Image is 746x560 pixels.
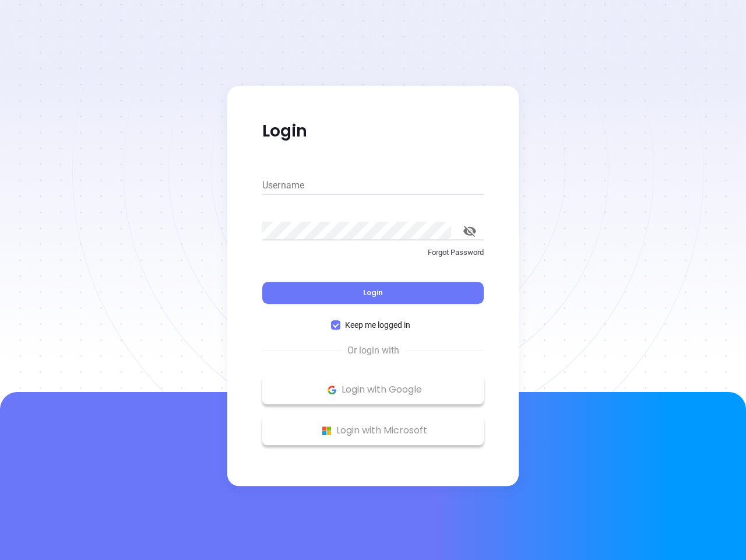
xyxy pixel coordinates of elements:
p: Login with Google [268,381,478,398]
button: Google Logo Login with Google [262,375,484,404]
img: Microsoft Logo [319,423,334,438]
button: Login [262,282,484,304]
button: toggle password visibility [456,217,484,245]
p: Login with Microsoft [268,422,478,439]
span: Keep me logged in [340,318,415,331]
p: Login [262,121,484,142]
span: Login [363,288,383,297]
a: Forgot Password [262,247,484,268]
img: Google Logo [325,383,339,397]
span: Or login with [342,344,405,358]
p: Forgot Password [262,247,484,258]
button: Microsoft Logo Login with Microsoft [262,416,484,445]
